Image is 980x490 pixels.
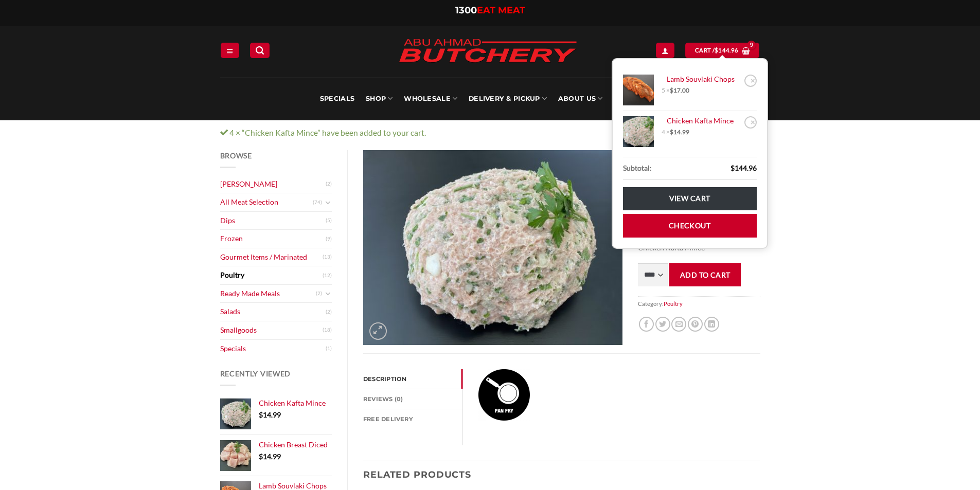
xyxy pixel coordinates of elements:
a: Chicken Breast Diced [259,440,332,449]
a: 1300EAT MEAT [455,5,525,16]
h3: Related products [363,461,760,487]
span: (12) [323,268,332,283]
span: (9) [326,231,332,247]
a: [PERSON_NAME] [220,175,326,193]
bdi: 14.99 [259,410,281,419]
span: $ [715,46,718,55]
bdi: 14.99 [259,452,281,461]
span: $ [730,164,735,172]
a: Login [656,43,674,58]
a: Share on Twitter [655,317,670,332]
a: SHOP [366,77,393,120]
a: Specials [220,340,326,358]
a: Lamb Souvlaki Chops [662,75,741,84]
strong: Subtotal: [623,162,652,174]
span: Chicken Kafta Mince [259,398,326,407]
bdi: 14.99 [670,128,689,136]
a: Frozen [220,230,326,248]
a: Chicken Kafta Mince [662,116,741,125]
a: Delivery & Pickup [469,77,547,120]
a: Smallgoods [220,321,323,339]
a: Wholesale [404,77,457,120]
a: Remove Lamb Souvlaki Chops from cart [744,75,757,87]
span: (18) [323,322,332,338]
span: (2) [326,304,332,320]
span: Chicken Breast Diced [259,440,328,449]
span: $ [670,86,673,94]
img: Chicken Kafta Mince [363,150,622,345]
a: Salads [220,303,326,321]
span: (5) [326,213,332,228]
a: FREE Delivery [363,409,462,429]
bdi: 17.00 [670,86,689,94]
a: Email to a Friend [671,317,686,332]
button: Toggle [325,197,332,208]
a: Description [363,369,462,389]
a: Gourmet Items / Marinated [220,248,323,266]
bdi: 144.96 [730,164,757,172]
span: Category: [638,296,760,311]
img: Chicken Kafta Mince [478,369,530,421]
span: 4 × [662,128,689,136]
a: Menu [221,43,239,58]
span: Browse [220,151,252,160]
span: (74) [313,195,322,210]
a: Poultry [220,266,323,284]
a: Poultry [664,300,683,307]
span: Lamb Souvlaki Chops [259,481,327,490]
a: Ready Made Meals [220,285,316,303]
bdi: 144.96 [715,47,738,53]
a: Chicken Kafta Mince [259,398,332,408]
span: Cart / [695,46,738,55]
a: Search [250,43,270,58]
span: (13) [323,249,332,265]
a: Dips [220,212,326,230]
a: All Meat Selection [220,193,313,211]
a: Reviews (0) [363,389,462,409]
a: Share on Facebook [639,317,654,332]
a: View cart [623,187,757,210]
span: Recently Viewed [220,369,291,378]
a: Share on LinkedIn [704,317,719,332]
div: 4 × “Chicken Kafta Mince” have been added to your cart. [212,126,768,139]
span: $ [259,452,263,461]
span: 5 × [662,86,689,95]
span: 1300 [455,5,477,16]
span: (2) [326,176,332,192]
a: Pin on Pinterest [688,317,703,332]
a: Cart /$144.96 [685,43,759,58]
button: Add to cart [669,263,741,286]
a: Remove Chicken Kafta Mince from cart [744,116,757,129]
button: Toggle [325,288,332,299]
span: (1) [326,341,332,356]
a: Specials [320,77,354,120]
a: About Us [558,77,602,120]
span: (2) [316,286,322,301]
span: $ [670,128,673,136]
span: EAT MEAT [477,5,525,16]
span: $ [259,410,263,419]
img: Abu Ahmad Butchery [390,32,585,71]
a: Checkout [623,214,757,237]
